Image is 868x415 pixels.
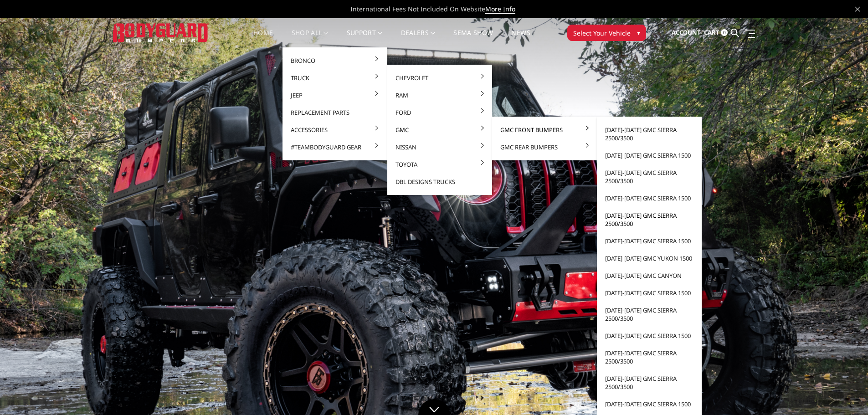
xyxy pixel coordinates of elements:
a: Account [672,20,701,45]
a: Dealers [401,30,436,47]
iframe: Chat Widget [822,371,868,415]
a: [DATE]-[DATE] GMC Canyon [601,267,698,284]
a: Replacement Parts [286,104,384,121]
a: Truck [286,69,384,87]
span: ▾ [637,28,640,37]
a: Bronco [286,52,384,69]
button: 3 of 5 [826,257,835,272]
a: More Info [485,5,515,14]
a: GMC Front Bumpers [496,121,593,138]
a: GMC [391,121,488,138]
a: Toyota [391,156,488,173]
a: Accessories [286,121,384,138]
a: [DATE]-[DATE] GMC Sierra 2500/3500 [601,302,698,327]
button: Select Your Vehicle [567,25,646,41]
img: BODYGUARD BUMPERS [113,23,209,42]
a: [DATE]-[DATE] GMC Sierra 1500 [601,190,698,207]
a: [DATE]-[DATE] GMC Sierra 1500 [601,327,698,344]
a: SEMA Show [453,30,493,47]
a: #TeamBodyguard Gear [286,138,384,156]
a: [DATE]-[DATE] GMC Sierra 1500 [601,284,698,302]
a: Nissan [391,138,488,156]
a: [DATE]-[DATE] GMC Yukon 1500 [601,250,698,267]
a: shop all [292,30,329,47]
a: DBL Designs Trucks [391,173,488,190]
a: GMC Rear Bumpers [496,138,593,156]
a: Ram [391,87,488,104]
a: [DATE]-[DATE] GMC Sierra 1500 [601,395,698,413]
a: Cart 0 [704,20,728,45]
a: Home [253,30,273,47]
span: Account [672,28,701,36]
a: [DATE]-[DATE] GMC Sierra 2500/3500 [601,164,698,190]
a: News [511,30,530,47]
a: [DATE]-[DATE] GMC Sierra 2500/3500 [601,121,698,147]
a: [DATE]-[DATE] GMC Sierra 2500/3500 [601,370,698,395]
a: [DATE]-[DATE] GMC Sierra 1500 [601,232,698,250]
span: 0 [721,29,728,36]
a: Chevrolet [391,69,488,87]
a: [DATE]-[DATE] GMC Sierra 2500/3500 [601,344,698,370]
span: Select Your Vehicle [573,28,631,38]
button: 1 of 5 [826,228,835,242]
button: 2 of 5 [826,242,835,257]
a: Ford [391,104,488,121]
button: 5 of 5 [826,286,835,301]
a: Jeep [286,87,384,104]
span: Cart [704,28,719,36]
a: [DATE]-[DATE] GMC Sierra 1500 [601,147,698,164]
a: Support [347,30,383,47]
a: Click to Down [418,399,450,415]
a: [DATE]-[DATE] GMC Sierra 2500/3500 [601,207,698,232]
button: 4 of 5 [826,272,835,286]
